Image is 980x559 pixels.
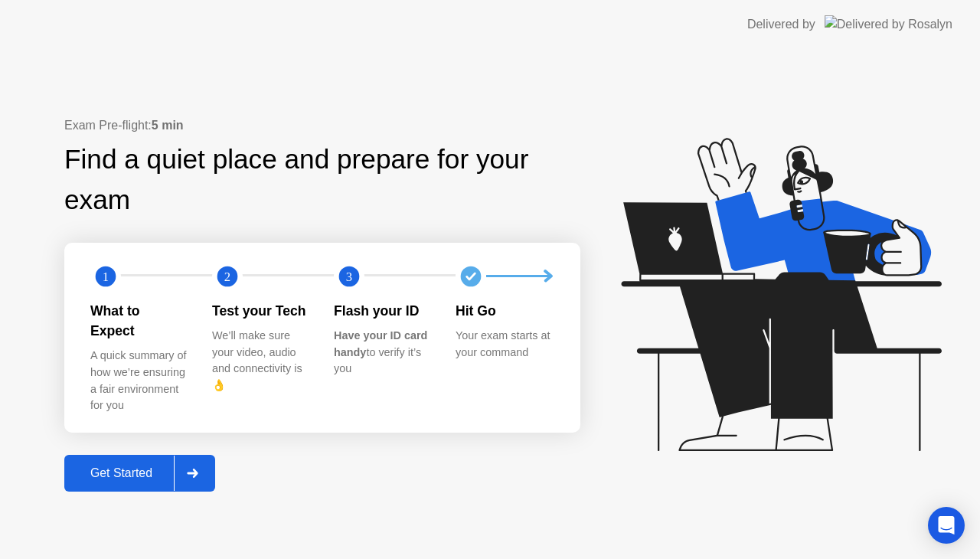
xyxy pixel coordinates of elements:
div: We’ll make sure your video, audio and connectivity is 👌 [212,328,309,394]
div: Test your Tech [212,301,309,321]
div: Get Started [69,466,174,480]
div: Find a quiet place and prepare for your exam [64,139,580,221]
div: Hit Go [456,301,553,321]
div: A quick summary of how we’re ensuring a fair environment for you [90,348,188,414]
button: Get Started [64,455,215,492]
div: Your exam starts at your command [456,328,553,361]
img: Delivered by Rosalyn [825,15,952,33]
b: 5 min [152,119,184,132]
div: What to Expect [90,301,188,342]
div: Flash your ID [334,301,431,321]
div: Exam Pre-flight: [64,116,580,135]
text: 1 [103,269,109,283]
div: Delivered by [747,15,815,34]
text: 2 [224,269,230,283]
div: to verify it’s you [334,328,431,378]
div: Open Intercom Messenger [928,507,965,544]
text: 3 [346,269,352,283]
b: Have your ID card handy [334,329,427,358]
